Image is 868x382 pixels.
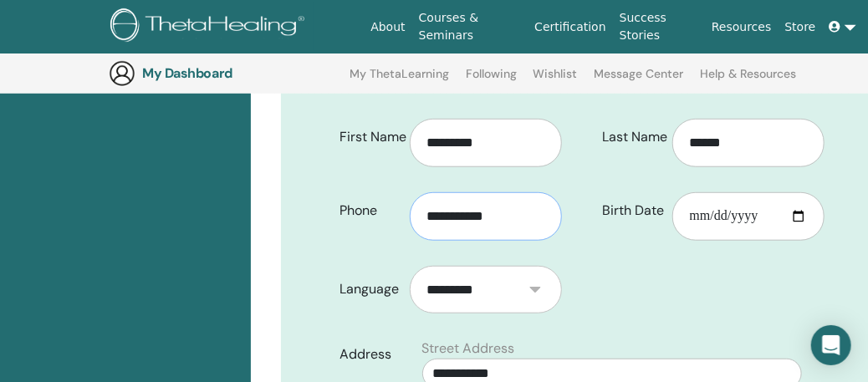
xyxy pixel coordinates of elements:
a: Following [466,67,517,94]
label: Address [327,339,412,370]
a: Wishlist [534,67,578,94]
label: Language [327,273,410,305]
img: generic-user-icon.jpg [109,60,135,87]
a: Certification [528,12,612,43]
label: Phone [327,195,410,227]
label: Birth Date [590,195,672,227]
a: Resources [705,12,779,43]
div: Open Intercom Messenger [811,325,851,365]
a: Help & Resources [700,67,796,94]
label: Street Address [422,339,515,359]
a: Message Center [594,67,683,94]
label: First Name [327,121,410,153]
a: Success Stories [613,3,705,51]
a: My ThetaLearning [350,67,449,94]
a: About [364,12,411,43]
a: Courses & Seminars [412,3,528,51]
img: logo.png [110,8,310,46]
a: Store [779,12,823,43]
label: Last Name [590,121,672,153]
h3: My Dashboard [142,65,309,81]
